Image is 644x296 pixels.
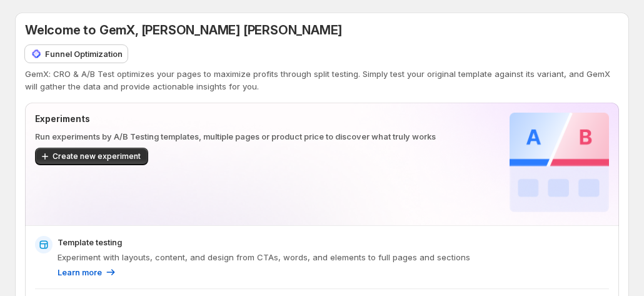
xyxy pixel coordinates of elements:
[25,68,619,93] p: GemX: CRO & A/B Test optimizes your pages to maximize profits through split testing. Simply test ...
[58,236,122,248] p: Template testing
[45,48,123,60] p: Funnel Optimization
[53,151,141,161] span: Create new experiment
[58,266,102,278] p: Learn more
[58,266,117,278] a: Learn more
[510,113,609,212] img: Experiments
[25,23,342,38] span: Welcome to GemX, [PERSON_NAME] [PERSON_NAME]
[35,130,505,143] p: Run experiments by A/B Testing templates, multiple pages or product price to discover what truly ...
[30,48,43,60] img: Funnel Optimization
[58,251,609,263] p: Experiment with layouts, content, and design from CTAs, words, and elements to full pages and sec...
[35,113,505,125] p: Experiments
[35,148,148,165] button: Create new experiment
